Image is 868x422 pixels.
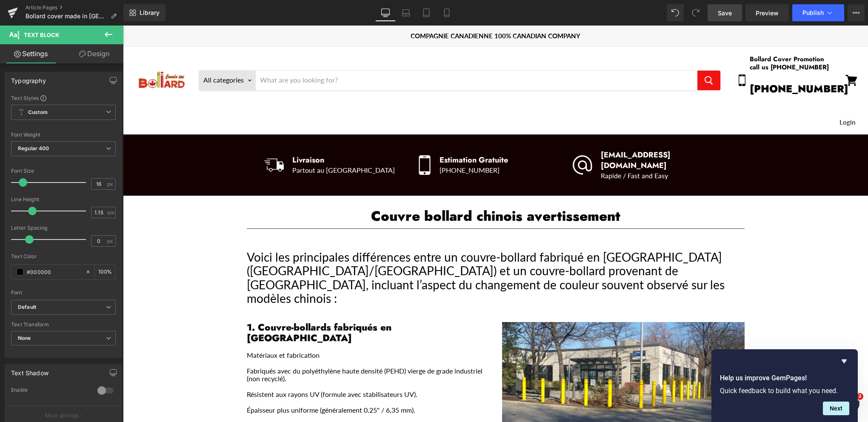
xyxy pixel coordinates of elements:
[124,225,622,279] div: Voici les principales différences entre un couvre-bollard fabriqué en [GEOGRAPHIC_DATA] ([GEOGRAP...
[169,129,201,140] span: Livraison
[687,4,704,21] button: Redo
[574,45,597,65] button: Search
[437,4,457,21] a: Mobile
[11,290,116,296] div: Font
[11,225,116,231] div: Letter Spacing
[24,31,59,38] span: Text Block
[375,4,396,21] a: Desktop
[11,322,116,328] div: Text Transform
[720,373,849,383] h2: Help us improve GemPages!
[140,9,160,17] span: Library
[848,4,865,21] button: More
[28,109,48,116] b: Custom
[11,387,89,396] div: Enable
[11,94,116,101] div: Text Styles
[18,335,31,341] b: None
[124,326,366,334] p: Matériaux et fabrication
[756,9,779,17] span: Preview
[11,72,46,84] div: Typography
[124,381,366,388] p: Épaisseur plus uniforme (généralement 0.25" / 6,35 mm).
[792,4,844,21] button: Publish
[169,140,287,149] p: Partout au [GEOGRAPHIC_DATA]
[627,30,712,46] span: Bollard Cover Promotion call us [PHONE_NUMBER]
[11,34,66,76] img: Canada bollard Logo
[11,254,116,259] div: Text Color
[11,132,116,138] div: Font Weight
[627,56,725,71] strong: [PHONE_NUMBER]
[95,265,115,279] div: %
[76,45,597,65] form: Product
[45,412,79,419] p: More settings
[123,4,166,21] a: New Library
[711,88,737,105] a: Login
[124,365,366,373] p: Résistent aux rayons UV (formule avec stabilisateurs UV).
[745,4,789,21] a: Preview
[718,9,732,17] span: Save
[396,4,416,21] a: Laptop
[248,181,497,200] strong: Couvre bollard chinois avertissement
[26,13,107,20] span: Bollard cover made in [GEOGRAPHIC_DATA]
[133,45,574,65] input: Search
[107,238,114,244] span: px
[27,267,81,277] input: Color
[11,197,116,202] div: Line Height
[857,393,863,400] span: 2
[416,4,437,21] a: Tablet
[823,402,849,415] button: Next question
[124,342,366,357] p: Fabriqués avec du polyéthylène haute densité (PEHD) vierge de grade industriel (non recyclé).
[26,4,123,11] a: Article Pages
[63,44,125,63] a: Design
[839,356,849,366] button: Hide survey
[124,295,268,319] strong: 1. Couvre-bollards fabriqués en [GEOGRAPHIC_DATA]
[18,145,49,151] b: Regular 400
[802,9,824,16] span: Publish
[11,365,49,376] div: Text Shadow
[720,387,849,395] p: Quick feedback to build what you need.
[107,181,114,187] span: px
[18,304,36,311] i: Default
[478,124,548,145] span: [EMAIL_ADDRESS][DOMAIN_NAME]
[720,356,849,415] div: Help us improve GemPages!
[667,4,684,21] button: Undo
[317,140,441,149] p: [PHONE_NUMBER]
[54,6,692,15] div: COMPAGNIE CANADIENNE 100% CANADIAN COMPANY
[317,129,385,140] span: Estimation Gratuite
[11,168,116,174] div: Font Size
[107,210,114,215] span: em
